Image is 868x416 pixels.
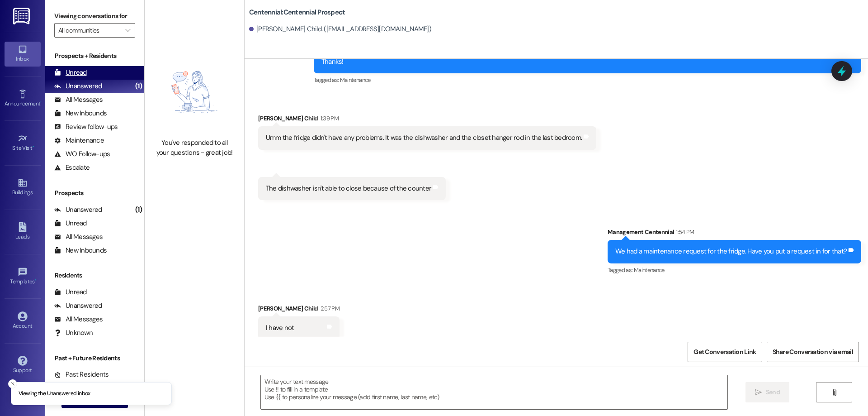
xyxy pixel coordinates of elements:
div: Unknown [54,328,93,338]
div: Management Centennial [608,227,861,240]
div: Umm the fridge didn't have any problems. It was the dishwasher and the closet hanger rod in the l... [266,133,582,143]
div: The dishwasher isn't able to close because of the counter [266,184,431,193]
div: I have not [266,323,294,333]
div: Prospects + Residents [45,51,144,61]
div: WO Follow-ups [54,149,110,159]
div: New Inbounds [54,246,107,255]
input: All communities [58,23,121,38]
span: • [35,277,36,283]
a: Leads [5,220,41,244]
div: [PERSON_NAME] Child [258,304,340,316]
div: Prospects [45,188,144,198]
div: New Inbounds [54,109,107,118]
label: Viewing conversations for [54,9,135,23]
div: Tagged as: [314,73,861,86]
span: Send [766,387,780,397]
div: 1:54 PM [674,227,694,237]
button: Get Conversation Link [688,342,762,362]
div: Unread [54,287,87,297]
span: • [40,99,42,105]
div: All Messages [54,232,103,242]
a: Account [5,309,41,333]
a: Buildings [5,175,41,200]
img: ResiDesk Logo [13,8,32,24]
button: Share Conversation via email [767,342,859,362]
div: Past Residents [54,370,109,379]
div: Residents [45,271,144,280]
a: Inbox [5,42,41,66]
span: Maintenance [634,266,665,274]
div: You've responded to all your questions - great job! [155,138,234,158]
div: Unanswered [54,301,102,311]
div: Past + Future Residents [45,354,144,363]
img: empty-state [155,50,234,134]
div: All Messages [54,95,103,105]
div: All Messages [54,315,103,324]
div: Escalate [54,163,90,172]
div: 1:39 PM [318,114,339,123]
div: Unanswered [54,81,102,91]
a: Templates • [5,264,41,289]
div: Unread [54,219,87,228]
button: Send [745,382,789,402]
div: (1) [133,203,144,217]
div: Maintenance [54,136,104,145]
div: Unread [54,68,87,77]
div: [PERSON_NAME] Child [258,114,596,126]
span: Share Conversation via email [773,347,853,357]
a: Support [5,353,41,378]
a: Site Visit • [5,131,41,155]
div: [PERSON_NAME] Child. ([EMAIL_ADDRESS][DOMAIN_NAME]) [249,24,431,34]
b: Centennial: Centennial Prospect [249,8,345,17]
i:  [755,389,762,396]
i:  [125,27,130,34]
span: • [33,143,34,150]
span: Maintenance [340,76,371,84]
div: Review follow-ups [54,122,118,132]
div: Unanswered [54,205,102,215]
div: Tagged as: [608,263,861,277]
p: Viewing the Unanswered inbox [19,390,90,398]
i:  [831,389,838,396]
div: We had a maintenance request for the fridge. Have you put a request in for that? [615,247,847,256]
div: 2:57 PM [318,304,340,313]
button: Close toast [8,379,17,388]
span: Get Conversation Link [693,347,756,357]
div: (1) [133,79,144,93]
